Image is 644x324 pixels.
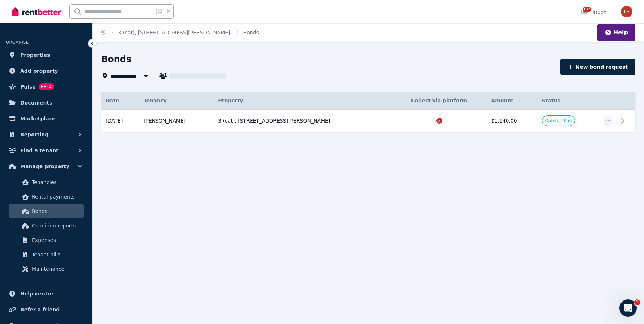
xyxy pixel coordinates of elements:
a: Rental payments [9,189,84,204]
span: Help centre [20,289,54,298]
img: Leo Fung [621,6,632,17]
span: Tenant bills [32,250,81,259]
a: Tenancies [9,175,84,189]
a: Bonds [243,30,259,35]
a: Add property [6,64,86,78]
span: Refer a friend [20,305,60,314]
a: 3 (cat), [STREET_ADDRESS][PERSON_NAME] [118,30,230,35]
span: Marketplace [20,114,55,123]
span: Date [106,97,119,104]
th: Collect via platform [392,92,487,110]
span: Bonds [32,207,81,216]
button: Find a tenant [6,143,86,158]
span: Condition reports [32,221,81,230]
span: Reporting [20,130,48,139]
a: Refer a friend [6,302,86,317]
button: New bond request [560,59,635,75]
th: Amount [487,92,537,110]
span: Documents [20,98,52,107]
a: Marketplace [6,111,86,126]
img: RentBetter [12,6,61,17]
span: ORGANISE [6,40,29,45]
span: 137 [583,7,591,12]
nav: Breadcrumb [93,23,268,42]
td: $1,140.00 [487,110,537,132]
th: Tenancy [139,92,214,110]
a: Bonds [9,204,84,218]
span: Pulse [20,82,36,91]
td: 3 (cat), [STREET_ADDRESS][PERSON_NAME] [214,110,391,132]
span: Properties [20,51,50,59]
span: Rental payments [32,192,81,201]
div: Inbox [581,8,606,16]
h1: Bonds [101,54,131,65]
a: Tenant bills [9,247,84,262]
span: Maintenance [32,265,81,273]
span: [DATE] [106,117,123,124]
a: PulseBETA [6,80,86,94]
span: 1 [634,299,640,305]
span: BETA [39,83,54,90]
a: Condition reports [9,218,84,233]
button: Help [605,28,628,37]
span: Manage property [20,162,69,171]
a: Help centre [6,286,86,301]
span: Find a tenant [20,146,59,155]
a: Maintenance [9,262,84,276]
a: Properties [6,48,86,62]
span: Expenses [32,236,81,244]
span: Outstanding [545,118,572,124]
a: Expenses [9,233,84,247]
iframe: Intercom live chat [619,299,637,317]
button: Reporting [6,127,86,142]
span: Tenancies [32,178,81,187]
th: Property [214,92,391,110]
td: [PERSON_NAME] [139,110,214,132]
span: Add property [20,67,58,75]
th: Status [538,92,599,110]
button: Manage property [6,159,86,174]
a: Documents [6,95,86,110]
span: k [167,9,170,14]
